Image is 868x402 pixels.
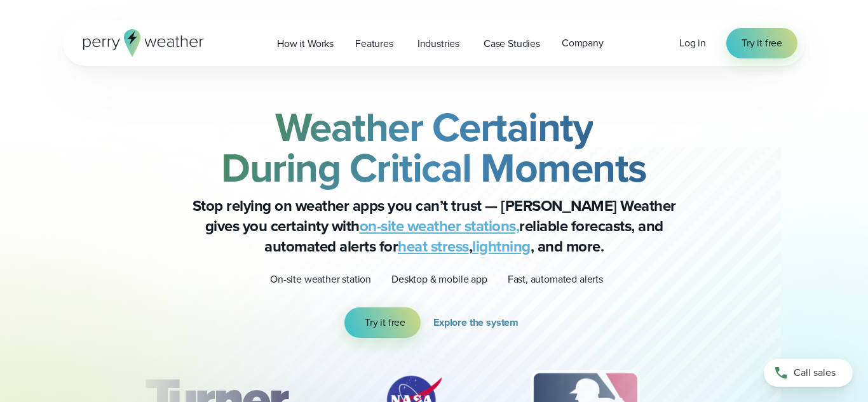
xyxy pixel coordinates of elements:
p: On-site weather station [270,272,371,287]
a: Log in [679,36,706,51]
a: heat stress [398,235,469,258]
a: Call sales [764,359,853,387]
strong: Weather Certainty During Critical Moments [221,97,647,198]
p: Fast, automated alerts [508,272,603,287]
span: Industries [417,36,459,51]
p: Desktop & mobile app [391,272,487,287]
span: Log in [679,36,706,50]
a: Try it free [344,307,421,338]
span: Call sales [794,365,836,380]
a: Try it free [726,28,797,58]
p: Stop relying on weather apps you can’t trust — [PERSON_NAME] Weather gives you certainty with rel... [180,196,688,257]
span: Explore the system [433,315,519,330]
span: Company [562,36,604,51]
span: Try it free [742,36,782,51]
span: Features [355,36,393,51]
span: Try it free [365,315,405,330]
a: How it Works [266,30,344,57]
span: How it Works [277,36,334,51]
a: Explore the system [433,307,524,338]
span: Case Studies [484,36,540,51]
a: Case Studies [473,30,551,57]
a: lightning [472,235,531,258]
a: on-site weather stations, [360,215,520,238]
